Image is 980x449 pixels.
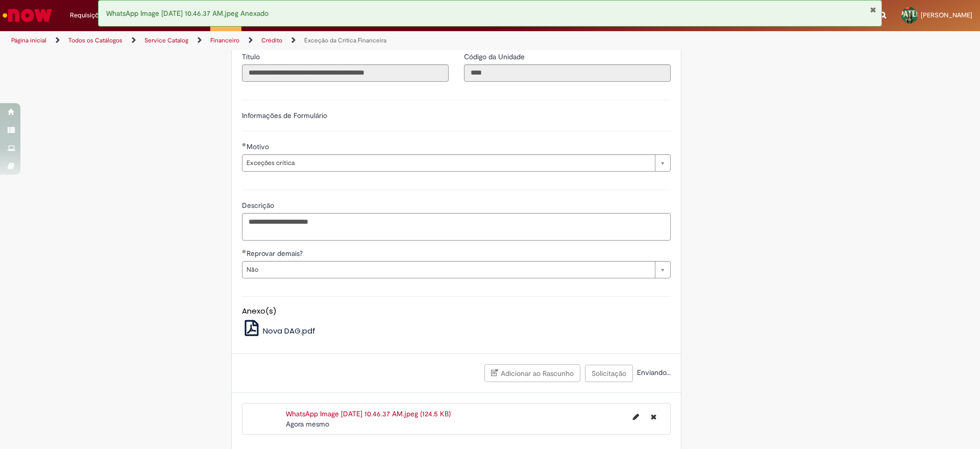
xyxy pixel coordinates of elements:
[144,36,188,44] a: Service Catalog
[464,52,527,61] span: Somente leitura - Código da Unidade
[242,52,262,62] label: Somente leitura - Título
[870,6,876,14] button: Fechar Notificação
[247,249,305,258] span: Reprovar demais?
[921,11,972,19] span: [PERSON_NAME]
[106,9,268,18] span: WhatsApp Image [DATE] 10.46.37 AM.jpeg Anexado
[11,36,46,44] a: Página inicial
[8,31,646,50] ul: Trilhas de página
[68,36,122,44] a: Todos os Catálogos
[242,64,449,82] input: Título
[242,143,247,147] span: Obrigatório Preenchido
[464,52,527,62] label: Somente leitura - Código da Unidade
[210,36,239,44] a: Financeiro
[645,409,663,425] button: Excluir WhatsApp Image 2025-09-30 at 10.46.37 AM.jpeg
[242,249,247,253] span: Obrigatório Preenchido
[247,262,650,278] span: Não
[242,213,671,241] textarea: Descrição
[242,52,262,61] span: Somente leitura - Título
[242,307,671,316] h5: Anexo(s)
[247,142,271,151] span: Motivo
[286,409,451,418] a: WhatsApp Image [DATE] 10.46.37 AM.jpeg (124.5 KB)
[286,419,329,429] time: 30/09/2025 18:13:24
[627,409,645,425] button: Editar nome de arquivo WhatsApp Image 2025-09-30 at 10.46.37 AM.jpeg
[242,111,327,120] label: Informações de Formulário
[242,201,276,210] span: Descrição
[286,419,329,429] span: Agora mesmo
[70,10,106,20] span: Requisições
[247,155,650,171] span: Exceções crítica
[261,36,282,44] a: Crédito
[1,5,54,26] img: ServiceNow
[304,36,386,44] a: Exceção da Crítica Financeira
[464,64,671,82] input: Código da Unidade
[263,325,315,336] span: Nova DAG.pdf
[242,325,316,336] a: Nova DAG.pdf
[635,368,671,377] span: Enviando...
